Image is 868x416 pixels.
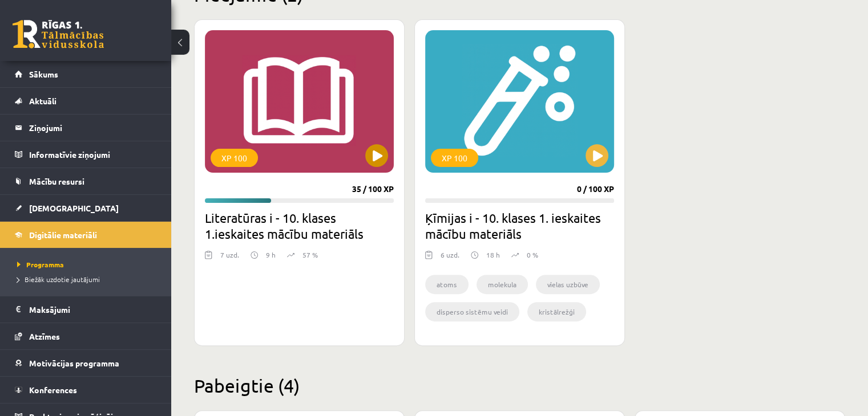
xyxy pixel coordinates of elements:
[425,302,519,321] li: disperso sistēmu veidi
[15,168,157,194] a: Mācību resursi
[527,302,586,321] li: kristālrežģi
[29,296,157,323] legend: Maksājumi
[15,377,157,403] a: Konferences
[17,260,64,269] span: Programma
[15,296,157,323] a: Maksājumi
[211,149,258,167] div: XP 100
[15,195,157,221] a: [DEMOGRAPHIC_DATA]
[486,250,500,260] p: 18 h
[302,250,318,260] p: 57 %
[15,88,157,114] a: Aktuāli
[29,69,58,79] span: Sākums
[431,149,478,167] div: XP 100
[17,259,160,270] a: Programma
[13,20,104,48] a: Rīgas 1. Tālmācības vidusskola
[29,385,77,395] span: Konferences
[425,210,614,242] h2: Ķīmijas i - 10. klases 1. ieskaites mācību materiāls
[29,230,97,240] span: Digitālie materiāli
[15,323,157,349] a: Atzīmes
[205,210,394,242] h2: Literatūras i - 10. klases 1.ieskaites mācību materiāls
[17,274,160,284] a: Biežāk uzdotie jautājumi
[29,141,157,168] legend: Informatīvie ziņojumi
[536,275,600,294] li: vielas uzbūve
[15,115,157,141] a: Ziņojumi
[425,275,469,294] li: atoms
[220,250,239,267] div: 7 uzd.
[194,374,845,397] h2: Pabeigtie (4)
[29,96,56,106] span: Aktuāli
[527,250,538,260] p: 0 %
[266,250,276,260] p: 9 h
[29,358,119,368] span: Motivācijas programma
[15,222,157,248] a: Digitālie materiāli
[477,275,528,294] li: molekula
[29,203,119,213] span: [DEMOGRAPHIC_DATA]
[29,115,157,141] legend: Ziņojumi
[15,141,157,168] a: Informatīvie ziņojumi
[29,331,60,341] span: Atzīmes
[17,275,100,284] span: Biežāk uzdotie jautājumi
[441,250,459,267] div: 6 uzd.
[15,350,157,376] a: Motivācijas programma
[29,176,84,186] span: Mācību resursi
[15,61,157,87] a: Sākums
